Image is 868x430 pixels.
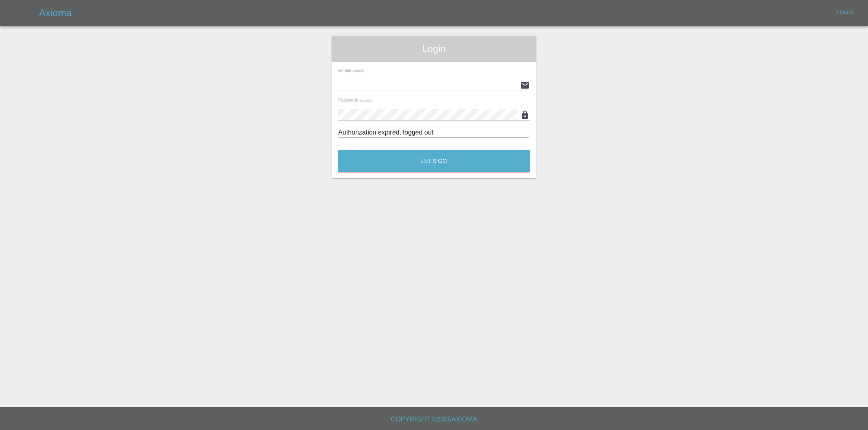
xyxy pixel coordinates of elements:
[832,7,858,19] a: Login
[338,128,530,137] div: Authorization expired, logged out
[39,7,72,20] h5: Axioma
[338,150,530,172] button: Let's Go
[349,69,364,73] small: (required)
[338,68,364,73] span: Email
[7,414,861,425] h6: Copyright © 2025 Axioma
[357,99,372,102] small: (required)
[338,42,530,55] span: Login
[338,98,372,102] span: Password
